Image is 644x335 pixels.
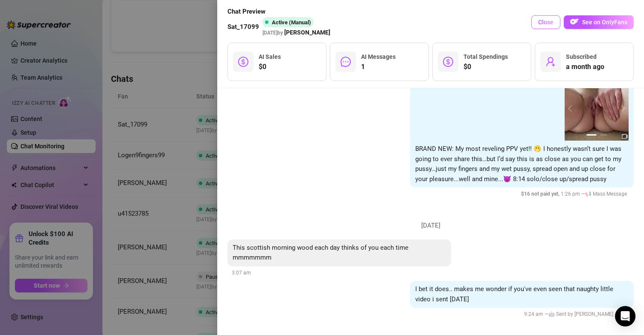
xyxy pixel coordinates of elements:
span: $0 [259,62,281,72]
button: 2 [600,134,607,136]
span: $0 [463,62,508,72]
span: [PERSON_NAME] [284,28,330,37]
span: Subscribed [566,53,597,60]
span: I bet it does.. makes me wonder if you've even seen that naughty little video i sent [DATE] [415,285,613,303]
span: This scottish morning wood each day thinks of you each time mmmmmmm [233,244,408,262]
span: $ 16 not paid yet , [521,191,561,197]
button: Close [531,15,560,29]
span: See on OnlyFans [582,19,627,26]
div: Open Intercom Messenger [615,306,635,326]
span: AI Sales [259,53,281,60]
img: OF [570,17,579,26]
span: 1:26 pm — [521,191,629,197]
span: Close [538,19,554,26]
span: 📢 Mass Message [585,191,627,197]
span: 9:24 am — [524,311,629,317]
span: Active (Manual) [272,19,311,26]
span: message [341,57,351,67]
span: AI Messages [361,53,396,60]
span: dollar [443,57,453,67]
span: 3:07 am [232,270,251,276]
a: OFSee on OnlyFans [564,15,634,29]
span: BRAND NEW: My most reveling PPV yet!! 🫢 I honestly wasn’t sure I was going to ever share this…but... [415,145,621,183]
span: user-add [545,57,556,67]
span: 🤖 Sent by [PERSON_NAME] [548,311,613,317]
span: video-camera [622,133,628,139]
span: 1 [361,62,396,72]
button: prev [568,105,575,112]
span: dollar [238,57,248,67]
span: Total Spendings [463,53,508,60]
span: [DATE] [415,221,447,231]
span: Sat_17099 [227,22,259,32]
img: media [565,77,629,141]
button: next [618,105,625,112]
span: [DATE] by [262,30,330,36]
button: OFSee on OnlyFans [564,15,634,29]
span: a month ago [566,62,604,72]
span: Chat Preview [227,7,330,17]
